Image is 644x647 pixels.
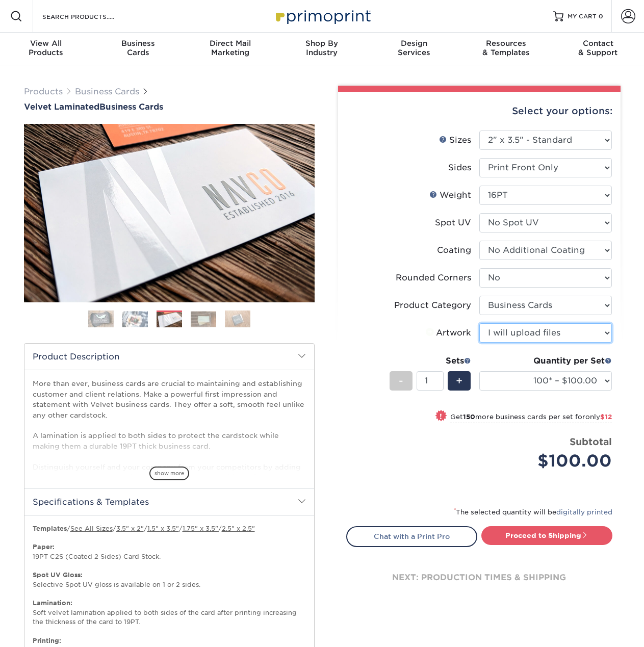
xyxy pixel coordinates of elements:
a: 3.5" x 2" [116,525,144,532]
span: MY CART [568,12,597,21]
span: ! [440,411,442,422]
span: - [399,373,403,389]
img: Velvet Laminated 03 [24,124,315,302]
img: Business Cards 05 [225,310,250,328]
a: Resources& Templates [460,33,552,65]
a: BusinessCards [92,33,184,65]
div: Industry [276,39,368,57]
a: Shop ByIndustry [276,33,368,65]
span: only [585,413,612,421]
p: More than ever, business cards are crucial to maintaining and establishing customer and client re... [33,378,306,545]
a: Chat with a Print Pro [346,526,477,547]
div: Cards [92,39,184,57]
a: DesignServices [368,33,460,65]
span: Shop By [276,39,368,48]
div: Sets [390,355,471,367]
strong: Printing: [33,637,61,644]
div: Rounded Corners [396,272,471,284]
h2: Specifications & Templates [24,488,314,515]
div: Sizes [439,134,471,146]
span: Resources [460,39,552,48]
span: Business [92,39,184,48]
div: Coating [437,244,471,256]
span: Design [368,39,460,48]
div: $100.00 [487,449,612,473]
div: Sides [448,162,471,174]
span: Direct Mail [184,39,276,48]
b: Templates [33,525,67,532]
strong: 150 [463,413,475,421]
a: Proceed to Shipping [481,526,612,545]
a: See All Sizes [70,525,113,532]
img: Business Cards 02 [122,311,148,327]
h2: Product Description [24,344,314,370]
img: Business Cards 01 [88,306,114,332]
img: Primoprint [271,5,373,27]
a: digitally printed [556,508,612,516]
a: 2.5" x 2.5" [222,525,255,532]
a: Contact& Support [552,33,644,65]
a: Velvet LaminatedBusiness Cards [24,102,315,112]
div: Spot UV [435,217,471,229]
div: next: production times & shipping [346,547,612,608]
a: 1.5" x 3.5" [147,525,179,532]
img: Business Cards 04 [191,311,216,327]
div: Select your options: [346,92,612,131]
span: + [456,373,462,389]
span: Contact [552,39,644,48]
a: Products [24,87,63,96]
strong: Subtotal [570,436,612,447]
span: Velvet Laminated [24,102,99,112]
div: & Templates [460,39,552,57]
div: & Support [552,39,644,57]
div: Services [368,39,460,57]
strong: Paper: [33,543,55,551]
a: Business Cards [75,87,139,96]
a: 1.75" x 3.5" [183,525,218,532]
div: Quantity per Set [479,355,612,367]
div: Product Category [394,299,471,312]
img: Business Cards 03 [157,312,182,328]
span: $12 [600,413,612,421]
span: 0 [599,13,603,20]
small: Get more business cards per set for [450,413,612,423]
strong: Spot UV Gloss: [33,571,83,579]
a: Direct MailMarketing [184,33,276,65]
strong: Lamination: [33,599,72,607]
small: The selected quantity will be [454,508,612,516]
div: Marketing [184,39,276,57]
span: show more [149,467,189,480]
div: Artwork [424,327,471,339]
input: SEARCH PRODUCTS..... [41,10,141,22]
h1: Business Cards [24,102,315,112]
div: Weight [429,189,471,201]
